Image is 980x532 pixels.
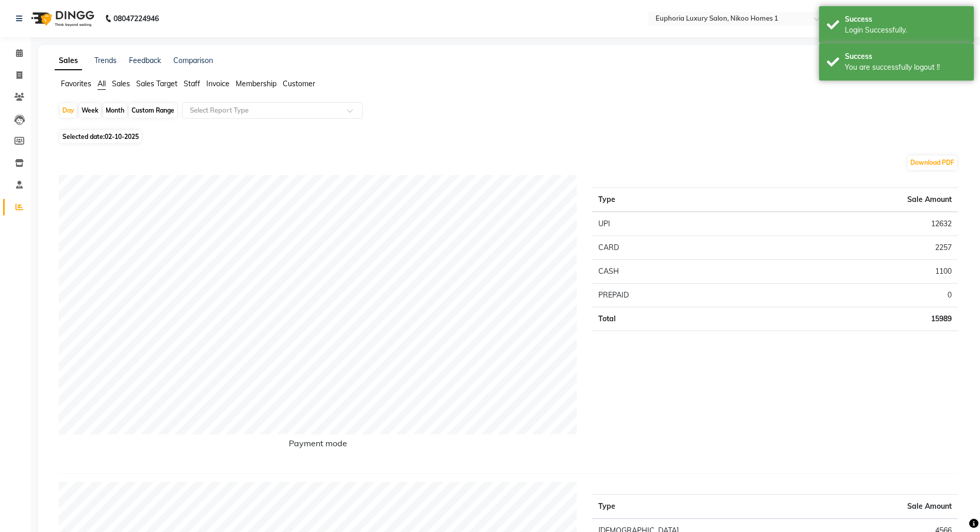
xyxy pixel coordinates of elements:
[94,56,117,65] a: Trends
[819,495,958,519] th: Sale Amount
[283,79,315,88] span: Customer
[136,79,177,88] span: Sales Target
[908,155,957,170] button: Download PDF
[61,79,91,88] span: Favorites
[749,307,958,331] td: 15989
[236,79,276,88] span: Membership
[206,79,230,88] span: Invoice
[592,188,749,212] th: Type
[592,495,819,519] th: Type
[749,236,958,260] td: 2257
[105,133,139,140] span: 02-10-2025
[60,130,141,143] span: Selected date:
[845,51,966,62] div: Success
[113,4,159,33] b: 08047224946
[60,103,77,118] div: Day
[749,284,958,307] td: 0
[749,212,958,236] td: 12632
[173,56,213,65] a: Comparison
[103,103,127,118] div: Month
[97,79,106,88] span: All
[129,56,161,65] a: Feedback
[55,52,82,70] a: Sales
[184,79,200,88] span: Staff
[845,14,966,25] div: Success
[845,62,966,73] div: You are successfully logout !!
[112,79,130,88] span: Sales
[592,307,749,331] td: Total
[749,188,958,212] th: Sale Amount
[79,103,101,118] div: Week
[59,439,577,452] h6: Payment mode
[845,25,966,36] div: Login Successfully.
[592,260,749,284] td: CASH
[592,212,749,236] td: UPI
[129,103,177,118] div: Custom Range
[26,4,97,33] img: logo
[592,236,749,260] td: CARD
[592,284,749,307] td: PREPAID
[749,260,958,284] td: 1100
